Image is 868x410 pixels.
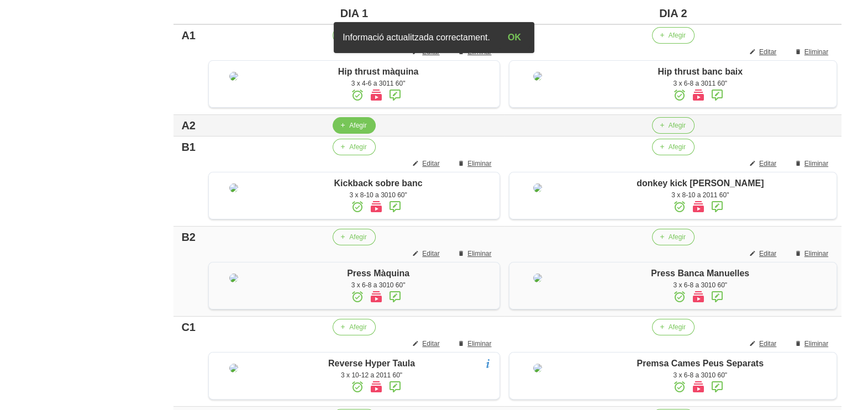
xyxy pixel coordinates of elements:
[208,5,501,22] div: DIA 1
[743,245,785,262] button: Editar
[178,27,199,44] div: A1
[334,178,423,188] span: Kickback sobre banc
[533,274,542,282] img: 8ea60705-12ae-42e8-83e1-4ba62b1261d5%2Factivities%2F58578-press-banca-manuelles-png.png
[652,27,695,44] button: Afegir
[262,370,495,380] div: 3 x 10-12 a 2011 60"
[178,229,199,245] div: B2
[636,359,763,368] span: Premsa Cames Peus Separats
[499,27,530,49] button: OK
[178,319,199,335] div: C1
[262,190,495,200] div: 3 x 8-10 a 3010 60"
[178,139,199,155] div: B1
[669,232,686,242] span: Afegir
[334,27,499,49] div: Informació actualitzada correctament.
[333,319,375,335] button: Afegir
[652,319,695,335] button: Afegir
[743,155,785,172] button: Editar
[229,72,238,81] img: 8ea60705-12ae-42e8-83e1-4ba62b1261d5%2Factivities%2Fhip%20thrsut%20maquina.jpg
[652,229,695,245] button: Afegir
[636,178,764,188] span: donkey kick [PERSON_NAME]
[406,335,448,352] button: Editar
[669,322,686,332] span: Afegir
[657,67,743,76] span: Hip thrust banc baix
[759,47,776,57] span: Editar
[422,339,439,349] span: Editar
[569,190,831,200] div: 3 x 8-10 a 2011 60"
[333,139,375,155] button: Afegir
[451,155,500,172] button: Eliminar
[804,159,828,169] span: Eliminar
[533,72,542,81] img: 8ea60705-12ae-42e8-83e1-4ba62b1261d5%2Factivities%2Fdelcline%20bench%20hip%20thrust.jpg
[788,155,837,172] button: Eliminar
[788,44,837,60] button: Eliminar
[178,117,199,134] div: A2
[533,183,542,192] img: 8ea60705-12ae-42e8-83e1-4ba62b1261d5%2Factivities%2FSmith-Machine-Donkey-Kick.jpg
[347,269,409,278] span: Press Màquina
[422,249,439,259] span: Editar
[652,117,695,134] button: Afegir
[533,364,542,372] img: 8ea60705-12ae-42e8-83e1-4ba62b1261d5%2Factivities%2F85028-premsa-cames-peus-real-separats-jpg.jpg
[804,339,828,349] span: Eliminar
[759,339,776,349] span: Editar
[788,335,837,352] button: Eliminar
[759,159,776,169] span: Editar
[333,229,375,245] button: Afegir
[262,280,495,290] div: 3 x 6-8 a 3010 60"
[451,245,500,262] button: Eliminar
[229,183,238,192] img: 8ea60705-12ae-42e8-83e1-4ba62b1261d5%2Factivities%2Fkickback%20banc.jpg
[333,117,375,134] button: Afegir
[349,322,366,332] span: Afegir
[349,142,366,152] span: Afegir
[569,370,831,380] div: 3 x 6-8 a 3010 60"
[349,232,366,242] span: Afegir
[406,245,448,262] button: Editar
[406,155,448,172] button: Editar
[669,120,686,130] span: Afegir
[338,67,419,76] span: Hip thrust màquina
[229,364,238,372] img: 8ea60705-12ae-42e8-83e1-4ba62b1261d5%2Factivities%2Freverse%20hyper.jpg
[743,44,785,60] button: Editar
[467,249,491,259] span: Eliminar
[669,30,686,40] span: Afegir
[743,335,785,352] button: Editar
[467,159,491,169] span: Eliminar
[262,78,495,88] div: 3 x 4-6 a 3011 60"
[652,139,695,155] button: Afegir
[788,245,837,262] button: Eliminar
[669,142,686,152] span: Afegir
[569,78,831,88] div: 3 x 6-8 a 3011 60"
[804,249,828,259] span: Eliminar
[569,280,831,290] div: 3 x 6-8 a 3010 60"
[422,159,439,169] span: Editar
[451,335,500,352] button: Eliminar
[229,274,238,282] img: 8ea60705-12ae-42e8-83e1-4ba62b1261d5%2Factivities%2F83984-press-maquina-jpg.jpg
[804,47,828,57] span: Eliminar
[759,249,776,259] span: Editar
[349,120,366,130] span: Afegir
[467,339,491,349] span: Eliminar
[651,269,749,278] span: Press Banca Manuelles
[509,5,837,22] div: DIA 2
[328,359,415,368] span: Reverse Hyper Taula
[333,27,375,44] button: Afegir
